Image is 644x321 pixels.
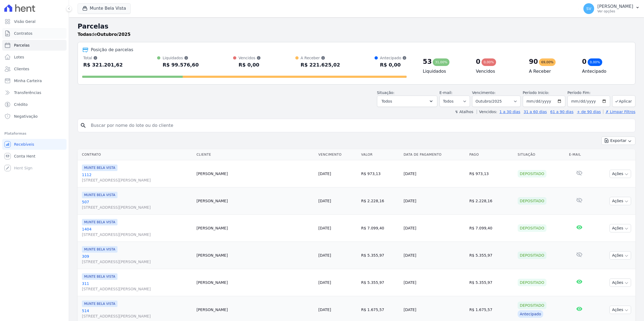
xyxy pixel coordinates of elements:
[194,187,316,215] td: [PERSON_NAME]
[467,149,515,160] th: Pago
[603,110,635,114] a: ✗ Limpar Filtros
[82,254,192,264] a: 309[STREET_ADDRESS][PERSON_NAME]
[529,68,573,75] h4: A Receber
[83,61,123,69] div: R$ 321.201,62
[82,301,117,307] span: MUNTE BELA VISTA
[423,57,432,66] div: 53
[97,32,131,37] strong: Outubro/2025
[610,278,631,287] button: Ações
[377,96,437,107] button: Todos
[318,308,331,312] a: [DATE]
[78,149,194,160] th: Contrato
[78,3,131,13] button: Munte Bela Vista
[82,199,192,210] a: 507[STREET_ADDRESS][PERSON_NAME]
[359,269,401,296] td: R$ 5.355,97
[301,61,340,69] div: R$ 221.625,02
[518,252,546,259] div: Depositado
[194,149,316,160] th: Cliente
[14,142,34,147] span: Recebíveis
[78,32,92,37] strong: Todas
[401,242,467,269] td: [DATE]
[597,4,633,9] p: [PERSON_NAME]
[162,61,199,69] div: R$ 99.576,60
[518,310,543,318] div: Antecipado
[476,57,480,66] div: 0
[82,219,117,225] span: MUNTE BELA VISTA
[2,111,67,122] a: Negativação
[14,114,38,119] span: Negativação
[14,19,36,24] span: Visão Geral
[2,52,67,62] a: Lotes
[500,110,520,114] a: 1 a 30 dias
[550,110,573,114] a: 61 a 90 dias
[78,22,635,31] h2: Parcelas
[2,151,67,162] a: Conta Hent
[4,130,64,137] div: Plataformas
[359,160,401,187] td: R$ 973,13
[82,273,117,280] span: MUNTE BELA VISTA
[2,87,67,98] a: Transferências
[524,110,547,114] a: 31 a 60 dias
[518,279,546,286] div: Depositado
[14,90,41,95] span: Transferências
[82,281,192,292] a: 311[STREET_ADDRESS][PERSON_NAME]
[455,110,473,114] label: ↯ Atalhos
[612,95,635,107] button: Aplicar
[567,149,592,160] th: E-mail
[467,187,515,215] td: R$ 2.228,16
[433,58,449,66] div: 31,00%
[579,1,644,16] button: SV [PERSON_NAME] Ver opções
[382,98,392,104] span: Todos
[518,224,546,232] div: Depositado
[588,58,602,66] div: 0,00%
[318,226,331,230] a: [DATE]
[401,215,467,242] td: [DATE]
[359,187,401,215] td: R$ 2.228,16
[2,28,67,39] a: Contratos
[14,54,24,60] span: Lotes
[359,149,401,160] th: Valor
[14,43,30,48] span: Parcelas
[401,149,467,160] th: Data de Pagamento
[472,90,496,95] label: Vencimento:
[610,170,631,178] button: Ações
[401,187,467,215] td: [DATE]
[238,61,261,69] div: R$ 0,00
[423,68,467,75] h4: Liquidados
[610,251,631,260] button: Ações
[2,139,67,150] a: Recebíveis
[359,242,401,269] td: R$ 5.355,97
[82,286,192,292] span: [STREET_ADDRESS][PERSON_NAME]
[518,197,546,205] div: Depositado
[610,306,631,314] button: Ações
[2,40,67,51] a: Parcelas
[82,165,117,171] span: MUNTE BELA VISTA
[401,269,467,296] td: [DATE]
[2,99,67,110] a: Crédito
[401,160,467,187] td: [DATE]
[78,31,130,38] p: de
[610,224,631,232] button: Ações
[518,302,546,309] div: Depositado
[162,55,199,61] div: Liquidados
[318,280,331,285] a: [DATE]
[529,57,538,66] div: 90
[567,90,610,96] label: Período Fim:
[380,61,407,69] div: R$ 0,00
[318,199,331,203] a: [DATE]
[14,31,32,36] span: Contratos
[467,242,515,269] td: R$ 5.355,97
[601,137,635,145] button: Exportar
[2,64,67,74] a: Clientes
[82,308,192,319] a: 514[STREET_ADDRESS][PERSON_NAME]
[82,313,192,319] span: [STREET_ADDRESS][PERSON_NAME]
[14,66,29,72] span: Clientes
[82,172,192,183] a: 1112[STREET_ADDRESS][PERSON_NAME]
[467,215,515,242] td: R$ 7.099,40
[194,215,316,242] td: [PERSON_NAME]
[194,160,316,187] td: [PERSON_NAME]
[194,242,316,269] td: [PERSON_NAME]
[82,259,192,264] span: [STREET_ADDRESS][PERSON_NAME]
[14,102,28,107] span: Crédito
[301,55,340,61] div: A Receber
